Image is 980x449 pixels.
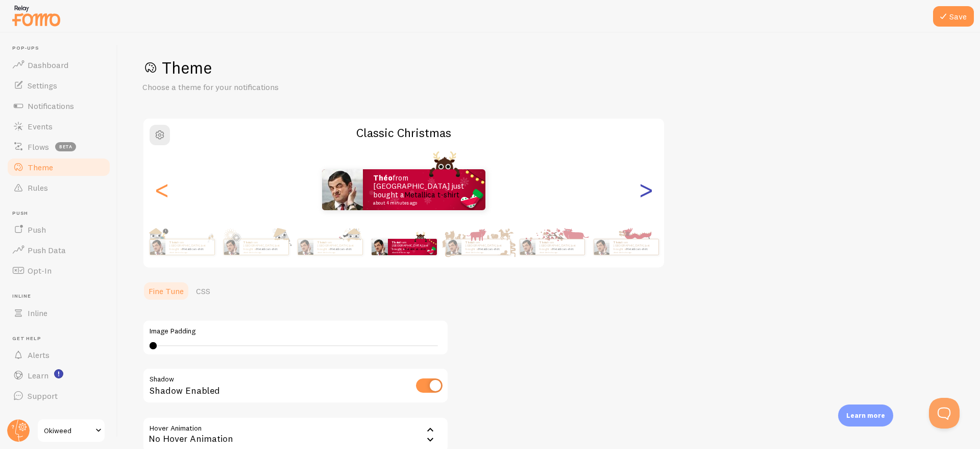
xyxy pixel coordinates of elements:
[12,45,111,52] span: Pop-ups
[11,3,62,29] img: fomo-relay-logo-orange.svg
[6,157,111,177] a: Theme
[372,239,388,255] img: Fomo
[156,153,168,227] div: Previous slide
[28,245,66,255] span: Push Data
[614,251,653,253] small: about 4 minutes ago
[540,251,579,253] small: about 4 minutes ago
[317,240,358,253] p: from [GEOGRAPHIC_DATA] just bought a
[169,251,209,253] small: about 4 minutes ago
[465,251,505,253] small: about 4 minutes ago
[28,350,50,360] span: Alerts
[28,101,74,111] span: Notifications
[594,239,609,255] img: Fomo
[373,200,472,206] small: about 4 minutes ago
[465,240,506,253] p: from [GEOGRAPHIC_DATA] just bought a
[838,405,893,426] div: Learn more
[373,174,475,206] p: from [GEOGRAPHIC_DATA] just bought a
[142,368,449,405] div: Shadow Enabled
[330,247,352,251] a: Metallica t-shirt
[243,240,251,244] strong: Théo
[614,240,654,253] p: from [GEOGRAPHIC_DATA] just bought a
[28,142,49,152] span: Flows
[28,370,48,380] span: Learn
[142,81,387,93] p: Choose a theme for your notifications
[614,240,621,244] strong: Théo
[169,240,210,253] p: from [GEOGRAPHIC_DATA] just bought a
[142,57,955,78] h1: Theme
[373,173,393,183] strong: Théo
[298,239,313,255] img: Fomo
[28,265,52,276] span: Opt-In
[540,240,580,253] p: from [GEOGRAPHIC_DATA] just bought a
[55,142,76,151] span: beta
[640,153,652,227] div: Next slide
[169,240,177,244] strong: Théo
[6,219,111,240] a: Push
[143,125,664,141] h2: Classic Christmas
[6,137,111,157] a: Flows beta
[12,335,111,342] span: Get Help
[6,365,111,386] a: Learn
[142,281,190,301] a: Fine Tune
[28,121,53,131] span: Events
[846,411,885,420] p: Learn more
[6,386,111,406] a: Support
[243,240,284,253] p: from [GEOGRAPHIC_DATA] just bought a
[520,239,535,255] img: Fomo
[6,96,111,116] a: Notifications
[6,75,111,96] a: Settings
[478,247,500,251] a: Metallica t-shirt
[540,240,547,244] strong: Théo
[182,247,204,251] a: Metallica t-shirt
[150,239,165,255] img: Fomo
[404,190,459,199] a: Metallica t-shirt
[224,239,239,255] img: Fomo
[54,369,63,378] svg: <p>Watch New Feature Tutorials!</p>
[6,55,111,75] a: Dashboard
[28,308,47,318] span: Inline
[44,424,92,437] span: Okiweed
[6,303,111,323] a: Inline
[626,247,648,251] a: Metallica t-shirt
[465,240,473,244] strong: Théo
[6,177,111,198] a: Rules
[28,183,48,193] span: Rules
[12,293,111,300] span: Inline
[552,247,574,251] a: Metallica t-shirt
[12,210,111,217] span: Push
[190,281,216,301] a: CSS
[6,345,111,365] a: Alerts
[6,240,111,260] a: Push Data
[37,418,106,443] a: Okiweed
[392,240,400,244] strong: Théo
[256,247,278,251] a: Metallica t-shirt
[28,224,46,235] span: Push
[243,251,283,253] small: about 4 minutes ago
[404,247,426,251] a: Metallica t-shirt
[392,240,433,253] p: from [GEOGRAPHIC_DATA] just bought a
[28,391,58,401] span: Support
[317,240,325,244] strong: Théo
[28,80,57,91] span: Settings
[150,327,442,336] label: Image Padding
[929,398,960,429] iframe: Help Scout Beacon - Open
[6,260,111,281] a: Opt-In
[322,169,363,210] img: Fomo
[6,116,111,137] a: Events
[392,251,432,253] small: about 4 minutes ago
[317,251,357,253] small: about 4 minutes ago
[28,162,53,172] span: Theme
[28,60,68,70] span: Dashboard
